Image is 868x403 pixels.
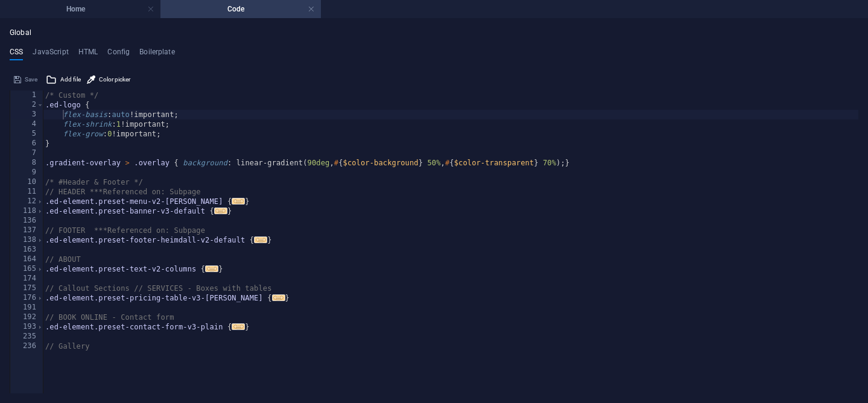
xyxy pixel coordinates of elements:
[10,28,31,38] h4: Global
[10,90,44,100] div: 1
[10,322,44,332] div: 193
[10,100,44,110] div: 2
[107,48,130,61] h4: Config
[10,197,44,206] div: 12
[232,323,245,330] span: ...
[10,274,44,284] div: 174
[10,139,44,148] div: 6
[85,72,132,87] button: Color picker
[214,208,227,214] span: ...
[10,216,44,226] div: 136
[10,245,44,255] div: 163
[78,48,98,61] h4: HTML
[10,293,44,303] div: 176
[10,148,44,158] div: 7
[33,48,68,61] h4: JavaScript
[10,177,44,187] div: 10
[232,198,245,205] span: ...
[10,48,23,61] h4: CSS
[10,226,44,235] div: 137
[10,168,44,177] div: 9
[10,158,44,168] div: 8
[10,341,44,351] div: 236
[10,264,44,274] div: 165
[10,255,44,264] div: 164
[254,236,267,243] span: ...
[10,313,44,322] div: 192
[99,72,130,87] span: Color picker
[10,119,44,129] div: 4
[10,332,44,341] div: 235
[272,294,285,301] span: ...
[10,235,44,245] div: 138
[10,129,44,139] div: 5
[44,72,83,87] button: Add file
[10,206,44,216] div: 118
[205,265,218,272] span: ...
[10,284,44,293] div: 175
[10,110,44,119] div: 3
[60,72,81,87] span: Add file
[139,48,175,61] h4: Boilerplate
[10,187,44,197] div: 11
[10,303,44,313] div: 191
[160,2,321,16] h4: Code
